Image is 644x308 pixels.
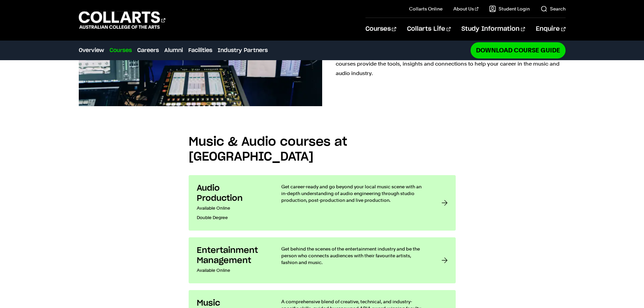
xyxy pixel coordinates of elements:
a: About Us [453,5,478,12]
a: Careers [137,46,159,54]
a: Download Course Guide [471,42,566,58]
a: Overview [79,46,104,54]
a: Courses [365,18,396,40]
a: Collarts Online [409,5,443,12]
p: Double Degree [197,213,268,222]
h3: Audio Production [197,183,268,204]
a: Facilities [188,46,212,54]
a: Collarts Life [407,18,451,40]
a: Industry Partners [218,46,268,54]
a: Student Login [489,5,530,12]
a: Search [541,5,566,12]
a: Entertainment Management Available Online Get behind the scenes of the entertainment industry and... [189,237,456,283]
p: Available Online [197,204,268,213]
p: Get behind the scenes of the entertainment industry and be the person who connects audiences with... [281,245,428,266]
a: Alumni [164,46,183,54]
a: Study Information [461,18,525,40]
div: Go to homepage [79,10,165,30]
h3: Entertainment Management [197,245,268,266]
a: Audio Production Available Online Double Degree Get career-ready and go beyond your local music s... [189,175,456,231]
h2: Music & Audio courses at [GEOGRAPHIC_DATA] [189,135,456,164]
p: Get career-ready and go beyond your local music scene with an in-depth understanding of audio eng... [281,183,428,204]
p: Available Online [197,266,268,275]
a: Courses [110,46,132,54]
a: Enquire [536,18,565,40]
